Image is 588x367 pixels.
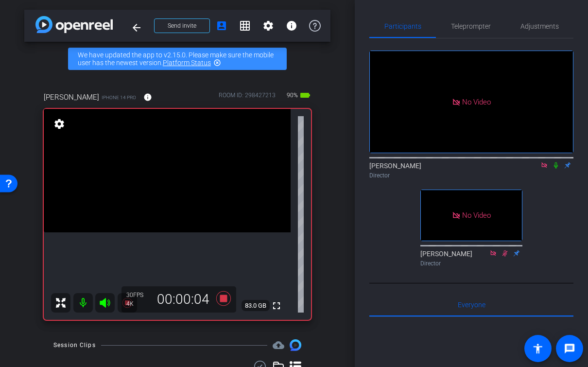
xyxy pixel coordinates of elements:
span: Everyone [458,301,485,308]
div: [PERSON_NAME] [420,249,522,268]
span: [PERSON_NAME] [44,92,99,103]
div: ROOM ID: 298427213 [219,91,276,105]
span: iPhone 14 Pro [102,94,136,101]
div: We have updated the app to v2.15.0. Please make sure the mobile user has the newest version. [68,48,287,70]
mat-icon: account_box [216,20,227,32]
span: Destinations for your clips [273,339,284,351]
span: Participants [384,23,421,30]
span: Send invite [168,22,196,30]
a: Platform Status [163,59,211,67]
div: Director [420,259,522,268]
button: Send invite [154,18,210,33]
mat-icon: settings [52,118,66,130]
mat-icon: arrow_back [131,22,142,34]
mat-icon: info [143,93,152,102]
mat-icon: grid_on [239,20,251,32]
mat-icon: highlight_off [213,59,221,67]
mat-icon: accessibility [532,343,544,354]
mat-icon: info [286,20,297,32]
span: 83.0 GB [242,300,270,312]
mat-icon: fullscreen [271,300,282,312]
span: No Video [462,97,491,106]
span: Teleprompter [451,23,491,30]
mat-icon: message [564,343,575,354]
span: Adjustments [520,23,559,30]
mat-icon: battery_std [299,89,311,101]
mat-icon: cloud_upload [273,339,284,351]
mat-icon: settings [262,20,274,32]
div: [PERSON_NAME] [369,161,573,180]
div: 30 [126,291,151,299]
span: FPS [133,292,143,298]
img: Session clips [290,339,301,351]
img: app-logo [35,16,113,33]
div: 00:00:04 [151,291,216,308]
span: 90% [285,87,299,103]
div: Session Clips [53,340,96,350]
span: No Video [462,211,491,220]
div: Director [369,171,573,180]
div: 4K [126,300,151,308]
